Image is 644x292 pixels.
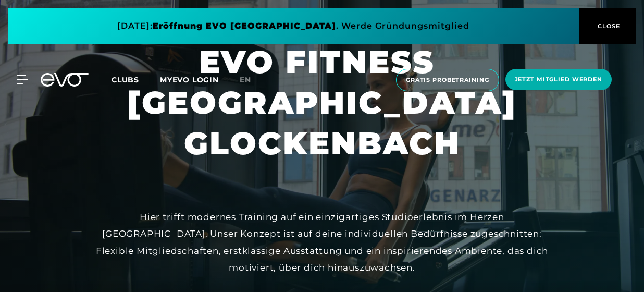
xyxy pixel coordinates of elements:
span: CLOSE [595,21,621,31]
div: Hier trifft modernes Training auf ein einzigartiges Studioerlebnis im Herzen [GEOGRAPHIC_DATA]. U... [88,209,556,276]
span: Gratis Probetraining [406,76,489,84]
a: en [240,74,264,86]
a: Gratis Probetraining [393,69,502,91]
span: Clubs [112,75,139,84]
span: Jetzt Mitglied werden [515,75,602,84]
button: CLOSE [579,8,636,44]
a: Clubs [112,75,160,84]
a: MYEVO LOGIN [160,75,219,84]
span: en [240,75,251,84]
a: Jetzt Mitglied werden [502,69,615,91]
